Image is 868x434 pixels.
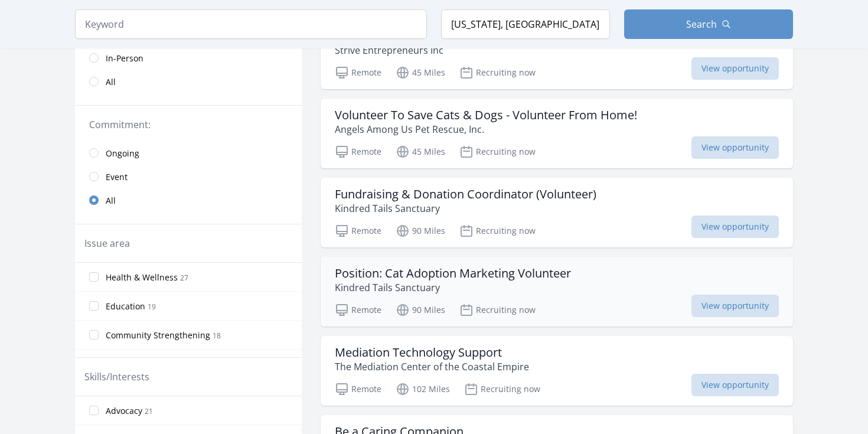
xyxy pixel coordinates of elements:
[321,257,793,327] a: Position: Cat Adoption Marketing Volunteer Kindred Tails Sanctuary Remote 90 Miles Recruiting now...
[396,382,450,396] p: 102 Miles
[89,118,288,132] legend: Commitment:
[335,360,529,374] p: The Mediation Center of the Coastal Empire
[75,165,302,188] a: Event
[106,329,210,341] span: Community Strengthening
[84,370,149,384] legend: Skills/Interests
[459,224,536,238] p: Recruiting now
[89,330,99,340] input: Community Strengthening 18
[691,295,779,317] span: View opportunity
[459,66,536,80] p: Recruiting now
[335,43,658,57] p: Strive Entrepreneurs Inc
[106,171,128,183] span: Event
[335,303,381,317] p: Remote
[335,266,571,280] h3: Position: Cat Adoption Marketing Volunteer
[84,236,130,250] legend: Issue area
[321,99,793,168] a: Volunteer To Save Cats & Dogs - Volunteer From Home! Angels Among Us Pet Rescue, Inc. Remote 45 M...
[321,336,793,406] a: Mediation Technology Support The Mediation Center of the Coastal Empire Remote 102 Miles Recruiti...
[459,145,536,159] p: Recruiting now
[335,201,596,216] p: Kindred Tails Sanctuary
[335,224,381,238] p: Remote
[89,406,99,415] input: Advocacy 21
[106,195,116,207] span: All
[335,382,381,396] p: Remote
[691,57,779,80] span: View opportunity
[335,280,571,295] p: Kindred Tails Sanctuary
[145,406,153,416] span: 21
[335,187,596,201] h3: Fundraising & Donation Coordinator (Volunteer)
[106,301,145,312] span: Education
[106,53,143,64] span: In-Person
[106,76,116,88] span: All
[396,224,445,238] p: 90 Miles
[335,66,381,80] p: Remote
[464,382,540,396] p: Recruiting now
[75,46,302,70] a: In-Person
[321,178,793,247] a: Fundraising & Donation Coordinator (Volunteer) Kindred Tails Sanctuary Remote 90 Miles Recruiting...
[75,141,302,165] a: Ongoing
[335,122,637,136] p: Angels Among Us Pet Rescue, Inc.
[335,108,637,122] h3: Volunteer To Save Cats & Dogs - Volunteer From Home!
[691,216,779,238] span: View opportunity
[396,145,445,159] p: 45 Miles
[441,9,610,39] input: Location
[75,70,302,93] a: All
[321,19,793,89] a: [MEDICAL_DATA] Caregiver Navigator - [US_STATE] Remote Strive Entrepreneurs Inc Remote 45 Miles R...
[213,331,221,341] span: 18
[624,9,793,39] button: Search
[459,303,536,317] p: Recruiting now
[396,66,445,80] p: 45 Miles
[106,272,178,283] span: Health & Wellness
[89,272,99,282] input: Health & Wellness 27
[335,345,529,360] h3: Mediation Technology Support
[396,303,445,317] p: 90 Miles
[106,148,139,159] span: Ongoing
[691,374,779,396] span: View opportunity
[691,136,779,159] span: View opportunity
[180,273,188,283] span: 27
[75,188,302,212] a: All
[148,302,156,312] span: 19
[75,9,427,39] input: Keyword
[106,405,142,417] span: Advocacy
[89,301,99,311] input: Education 19
[686,17,717,31] span: Search
[335,145,381,159] p: Remote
